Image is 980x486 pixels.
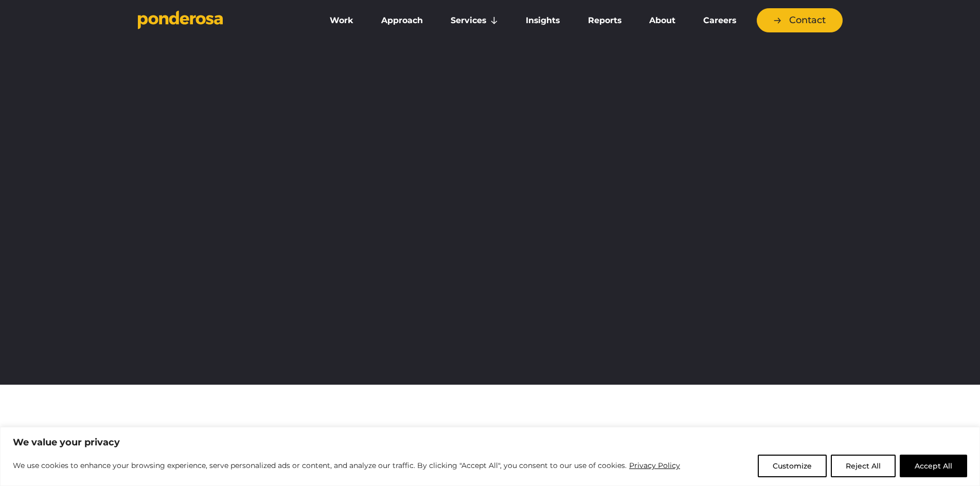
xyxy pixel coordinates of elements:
a: Approach [369,10,435,31]
a: Go to homepage [138,10,302,31]
a: Services [439,10,510,31]
a: Insights [514,10,572,31]
a: Careers [691,10,748,31]
button: Accept All [900,455,967,477]
a: Reports [576,10,633,31]
button: Customize [758,455,827,477]
a: About [637,10,687,31]
a: Privacy Policy [629,459,681,472]
a: Work [318,10,365,31]
button: Reject All [831,455,896,477]
p: We value your privacy [13,436,967,448]
p: We use cookies to enhance your browsing experience, serve personalized ads or content, and analyz... [13,459,681,472]
a: Contact [757,8,843,32]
